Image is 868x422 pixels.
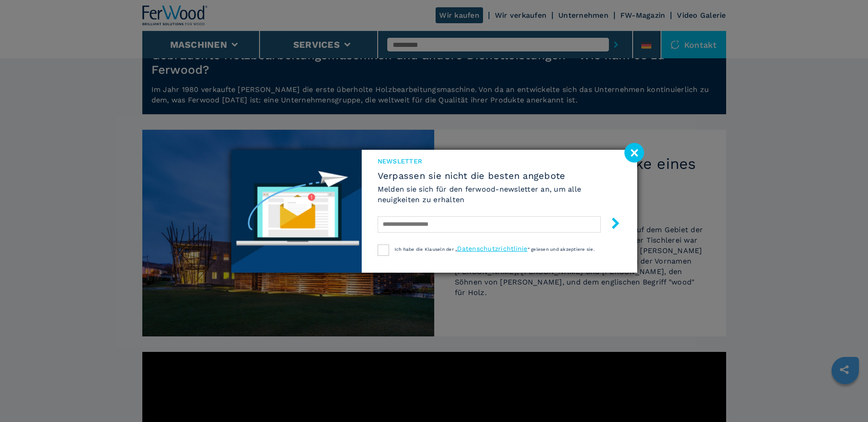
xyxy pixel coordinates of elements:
[378,184,621,205] h6: Melden sie sich für den ferwood-newsletter an, um alle neuigkeiten zu erhalten
[601,214,621,235] button: submit-button
[378,170,621,181] span: Verpassen sie nicht die besten angebote
[457,245,527,252] a: Datenschutzrichtlinie
[528,247,595,252] span: “ gelesen und akzeptiere sie.
[231,150,362,273] img: Newsletter image
[395,247,457,252] span: Ich habe die Klauseln der „
[378,157,621,166] span: Newsletter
